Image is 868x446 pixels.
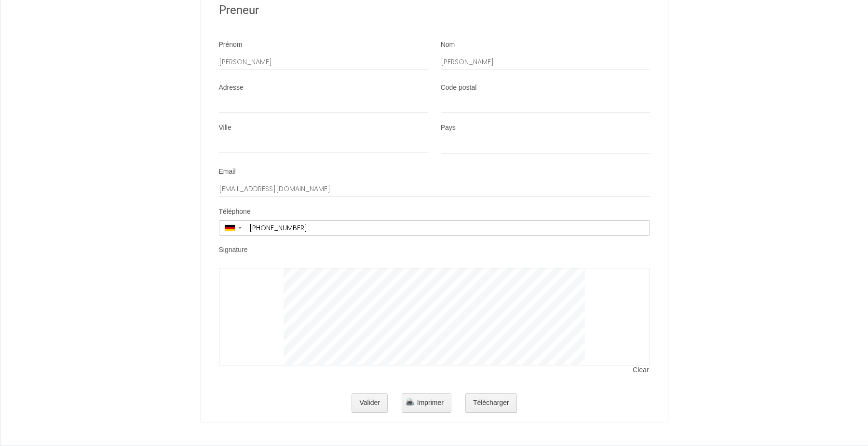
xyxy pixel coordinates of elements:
span: ▼ [237,226,243,230]
span: Imprimer [417,399,444,406]
button: Valider [352,393,388,413]
label: Adresse [219,83,244,93]
label: Pays [441,123,456,133]
button: Imprimer [402,393,451,413]
label: Prénom [219,40,243,50]
label: Email [219,167,236,177]
label: Code postal [441,83,477,93]
label: Ville [219,123,231,133]
input: +49 1512 3456789 [246,221,650,235]
label: Signature [219,245,248,255]
span: Clear [633,365,650,375]
label: Nom [441,40,455,50]
label: Téléphone [219,207,251,217]
button: Télécharger [465,393,517,413]
img: printer.png [406,398,414,406]
h2: Preneur [219,1,650,20]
